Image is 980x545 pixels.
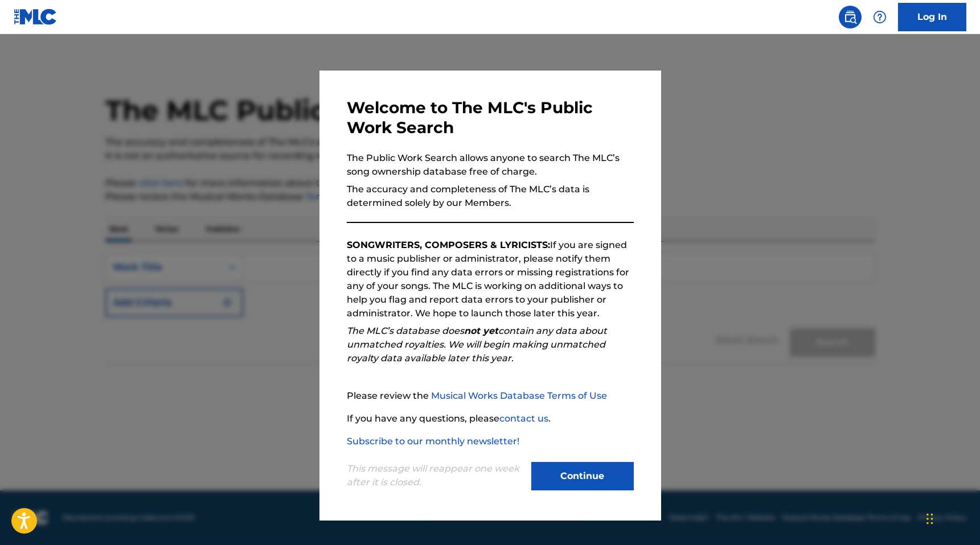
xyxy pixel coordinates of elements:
[347,238,634,320] p: If you are signed to a music publisher or administrator, please notify them directly if you find ...
[923,490,980,545] iframe: Chat Widget
[898,3,966,31] a: Log In
[347,98,634,138] h3: Welcome to The MLC's Public Work Search
[347,325,607,364] em: The MLC’s database does contain any data about unmatched royalties. We will begin making unmatche...
[347,183,634,210] p: The accuracy and completeness of The MLC’s data is determined solely by our Members.
[926,502,933,536] div: Drag
[843,10,857,24] img: search
[431,390,607,401] a: Musical Works Database Terms of Use
[464,325,498,336] strong: not yet
[347,389,634,403] p: Please review the
[868,6,891,28] div: Help
[347,151,634,179] p: The Public Work Search allows anyone to search The MLC’s song ownership database free of charge.
[873,10,887,24] img: help
[347,412,634,426] p: If you have any questions, please .
[14,9,58,25] img: MLC Logo
[347,436,519,447] a: Subscribe to our monthly newsletter!
[347,462,524,489] p: This message will reappear one week after it is closed.
[347,240,550,250] strong: SONGWRITERS, COMPOSERS & LYRICISTS:
[499,413,548,424] a: contact us
[839,6,862,28] a: Public Search
[531,462,634,490] button: Continue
